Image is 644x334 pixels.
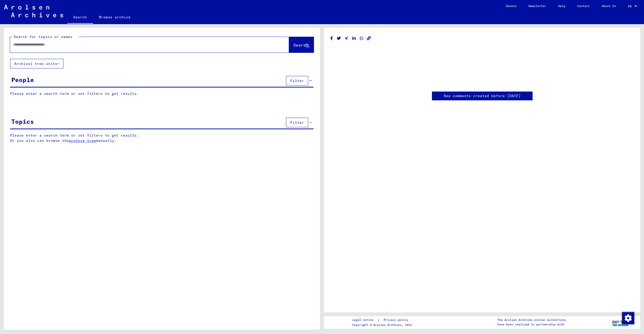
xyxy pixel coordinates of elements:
[10,59,63,68] button: Archival tree units
[344,35,349,41] button: Share on Xing
[69,138,96,143] a: archive tree
[352,323,414,327] p: Copyright © Arolsen Archives, 2021
[67,11,93,24] a: Search
[622,312,634,324] img: Change consent
[359,35,364,41] button: Share on WhatsApp
[286,76,308,86] button: Filter
[286,118,308,127] button: Filter
[628,5,633,8] span: EN
[352,317,414,323] div: |
[93,11,137,23] a: Browse archive
[293,43,308,48] span: Search
[444,93,521,99] a: See comments created before [DATE]
[289,37,314,53] button: Search
[497,318,566,322] p: The Arolsen Archives online collections
[366,35,372,41] button: Copy link
[329,35,334,41] button: Share on Facebook
[10,133,314,143] p: Please enter a search term or set filters to get results. Or you also can browse the manually.
[611,316,630,328] img: yv_logo.png
[290,120,304,125] span: Filter
[11,117,34,126] div: Topics
[14,34,72,39] mat-label: Search for topics or names
[336,35,342,41] button: Share on Twitter
[4,5,63,17] img: Arolsen_neg.svg
[290,78,304,83] span: Filter
[497,322,566,327] p: have been realized in partnership with
[11,75,34,84] div: People
[352,317,377,323] a: Legal notice
[351,35,357,41] button: Share on LinkedIn
[380,317,414,323] a: Privacy policy
[10,91,313,96] p: Please enter a search term or set filters to get results.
